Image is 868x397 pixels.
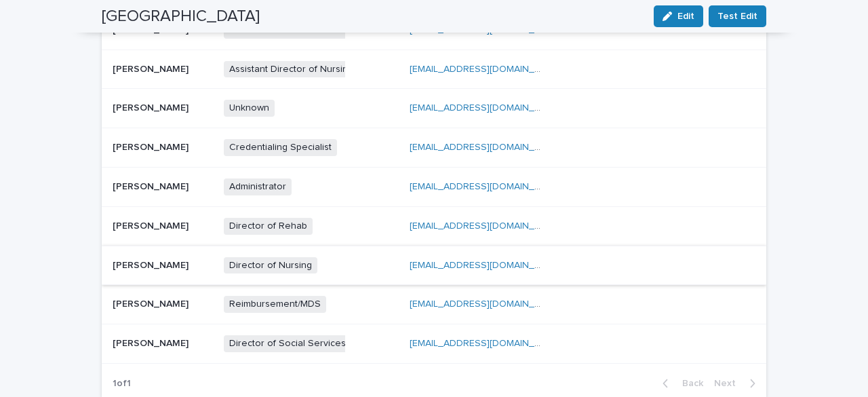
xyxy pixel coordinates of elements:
[709,377,766,390] button: Next
[102,206,766,246] tr: [PERSON_NAME][PERSON_NAME] Director of Rehab[EMAIL_ADDRESS][DOMAIN_NAME]
[674,379,703,388] span: Back
[410,221,563,231] a: [EMAIL_ADDRESS][DOMAIN_NAME]
[410,64,563,74] a: [EMAIL_ADDRESS][DOMAIN_NAME]
[102,324,766,364] tr: [PERSON_NAME][PERSON_NAME] Director of Social Services[EMAIL_ADDRESS][DOMAIN_NAME]
[102,167,766,206] tr: [PERSON_NAME][PERSON_NAME] Administrator[EMAIL_ADDRESS][DOMAIN_NAME]
[654,5,703,27] button: Edit
[224,100,275,117] span: Unknown
[677,12,694,21] span: Edit
[652,377,709,390] button: Back
[113,178,191,193] p: [PERSON_NAME]
[102,7,260,26] h2: [GEOGRAPHIC_DATA]
[717,10,757,23] span: Test Edit
[410,182,563,191] a: [EMAIL_ADDRESS][DOMAIN_NAME]
[224,296,326,313] span: Reimbursement/MDS
[102,246,766,285] tr: [PERSON_NAME][PERSON_NAME] Director of Nursing[EMAIL_ADDRESS][DOMAIN_NAME]
[410,143,563,152] a: [EMAIL_ADDRESS][DOMAIN_NAME]
[102,128,766,168] tr: [PERSON_NAME][PERSON_NAME] Credentialing Specialist[EMAIL_ADDRESS][DOMAIN_NAME]
[410,103,563,113] a: [EMAIL_ADDRESS][DOMAIN_NAME]
[113,100,191,114] p: [PERSON_NAME]
[224,178,292,195] span: Administrator
[102,285,766,324] tr: [PERSON_NAME][PERSON_NAME] Reimbursement/MDS[EMAIL_ADDRESS][DOMAIN_NAME]
[224,335,351,352] span: Director of Social Services
[410,299,563,309] a: [EMAIL_ADDRESS][DOMAIN_NAME]
[113,61,191,75] p: [PERSON_NAME]
[113,296,191,310] p: [PERSON_NAME]
[224,61,359,78] span: Assistant Director of Nursing
[410,25,563,35] a: [EMAIL_ADDRESS][DOMAIN_NAME]
[224,257,317,274] span: Director of Nursing
[102,50,766,89] tr: [PERSON_NAME][PERSON_NAME] Assistant Director of Nursing[EMAIL_ADDRESS][DOMAIN_NAME]
[709,5,766,27] button: Test Edit
[102,89,766,128] tr: [PERSON_NAME][PERSON_NAME] Unknown[EMAIL_ADDRESS][DOMAIN_NAME]
[410,339,563,348] a: [EMAIL_ADDRESS][DOMAIN_NAME]
[113,218,191,232] p: [PERSON_NAME]
[714,379,744,388] span: Next
[224,139,337,156] span: Credentialing Specialist
[410,261,563,270] a: [EMAIL_ADDRESS][DOMAIN_NAME]
[224,218,313,235] span: Director of Rehab
[113,139,191,153] p: [PERSON_NAME]
[113,335,191,349] p: [PERSON_NAME]
[113,257,191,271] p: [PERSON_NAME]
